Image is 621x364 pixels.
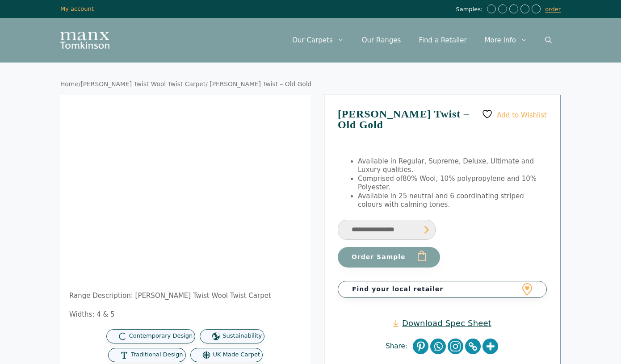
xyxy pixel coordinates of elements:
span: UK Made Carpet [213,351,260,359]
a: More [483,339,498,354]
a: Copy Link [465,339,481,354]
a: Home [60,80,79,88]
p: Range Description: [PERSON_NAME] Twist Wool Twist Carpet [69,292,302,301]
span: Comprised of [358,175,403,183]
nav: Primary [283,27,561,54]
span: Sustainability [222,332,262,340]
span: Available in 25 neutral and 6 coordinating striped colours with calming tones. [358,192,524,209]
a: More Info [476,27,536,54]
a: Add to Wishlist [482,109,547,120]
span: Available in Regular, Supreme, Deluxe, Ultimate and Luxury qualities. [358,157,534,174]
span: Traditional Design [131,351,183,359]
a: Whatsapp [430,339,446,354]
span: Contemporary Design [129,332,193,340]
a: My account [60,5,94,12]
span: Share: [386,342,411,351]
img: Manx Tomkinson [60,32,109,49]
a: order [545,6,561,13]
a: [PERSON_NAME] Twist Wool Twist Carpet [80,80,206,88]
a: Our Carpets [283,27,353,54]
a: Our Ranges [353,27,410,54]
a: Open Search Bar [536,27,561,54]
span: 80% Wool, 10% polypropylene and 10% Polyester. [358,175,537,192]
nav: Breadcrumb [60,80,561,88]
h1: [PERSON_NAME] Twist – Old Gold [338,109,547,148]
a: Instagram [448,339,463,354]
a: Download Spec Sheet [393,318,491,328]
p: Widths: 4 & 5 [69,310,302,319]
a: Find a Retailer [410,27,475,54]
a: Pinterest [413,339,428,354]
button: Order Sample [338,247,440,268]
span: Add to Wishlist [497,111,547,119]
span: Samples: [456,6,485,13]
a: Find your local retailer [338,281,547,298]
